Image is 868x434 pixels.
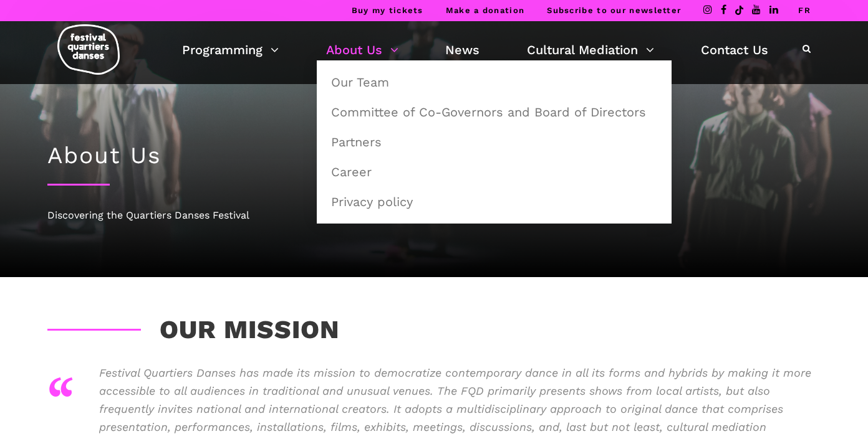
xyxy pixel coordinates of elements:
a: Partners [324,128,665,156]
a: Our Team [324,68,665,97]
h3: Our mission [47,314,340,346]
a: Committee of Co-Governors and Board of Directors [324,98,665,126]
a: About Us [326,39,398,60]
a: Programming [182,39,279,60]
a: Make a donation [446,6,525,15]
a: Privacy policy [324,187,665,216]
a: Career [324,158,665,186]
a: News [445,39,480,60]
a: Cultural Mediation [527,39,654,60]
div: “ [47,358,74,433]
h1: About Us [47,142,821,169]
a: FR [798,6,811,15]
a: Subscribe to our newsletter [547,6,681,15]
a: Buy my tickets [352,6,423,15]
img: logo-fqd-med [57,24,120,75]
a: Contact Us [701,39,768,60]
div: Discovering the Quartiers Danses Festival [47,207,821,224]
